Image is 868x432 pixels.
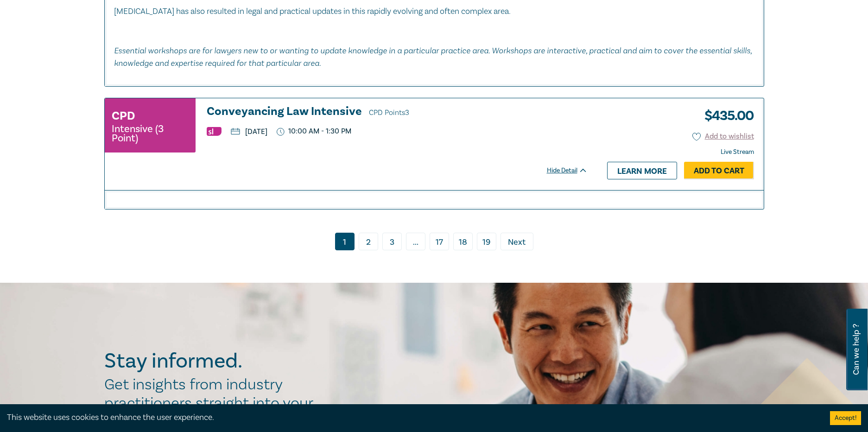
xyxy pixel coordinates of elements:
[607,162,677,179] a: Learn more
[382,233,402,250] a: 3
[231,128,267,135] p: [DATE]
[277,127,352,136] p: 10:00 AM - 1:30 PM
[697,105,754,127] h3: $ 435.00
[852,314,861,385] span: Can we help ?
[692,131,754,142] button: Add to wishlist
[430,233,449,250] a: 17
[453,233,473,250] a: 18
[104,375,323,431] h2: Get insights from industry practitioners straight into your inbox.
[112,124,189,143] small: Intensive (3 Point)
[501,233,533,250] a: Next
[207,105,588,119] a: Conveyancing Law Intensive CPD Points3
[547,166,598,175] div: Hide Detail
[114,45,752,68] em: Essential workshops are for lawyers new to or wanting to update knowledge in a particular practic...
[369,108,409,117] span: CPD Points 3
[477,233,496,250] a: 19
[721,148,754,156] strong: Live Stream
[104,349,323,373] h2: Stay informed.
[7,412,816,424] div: This website uses cookies to enhance the user experience.
[830,411,861,425] button: Accept cookies
[207,127,222,136] img: Substantive Law
[359,233,378,250] a: 2
[508,236,526,248] span: Next
[207,105,588,119] h3: Conveyancing Law Intensive
[406,233,425,250] span: ...
[684,162,754,179] a: Add to Cart
[112,108,135,124] h3: CPD
[335,233,355,250] a: 1
[114,6,754,18] p: [MEDICAL_DATA] has also resulted in legal and practical updates in this rapidly evolving and ofte...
